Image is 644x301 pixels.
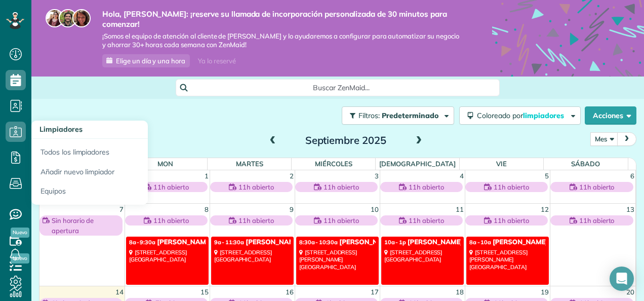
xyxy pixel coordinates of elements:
[469,239,491,246] span: 8a - 10a
[116,57,185,65] span: Elige un día y una hora
[246,238,356,246] span: [PERSON_NAME] - Ejemplo de cita
[31,181,148,205] a: Equipos
[289,170,295,182] a: 2
[324,182,359,192] span: 11h abierto
[46,9,64,27] img: maria-72a9807cf96188c08ef61303f053569d2e2a8a1cde33d635c8a3ac13582a053d.jpg
[114,286,125,298] a: 14
[496,160,507,168] span: Vie
[610,267,634,291] div: Abra Intercom Messenger
[31,162,148,182] a: Añadir nuevo limpiador
[299,249,357,271] font: [STREET_ADDRESS][PERSON_NAME] [GEOGRAPHIC_DATA]
[204,170,210,182] a: 1
[540,286,550,298] a: 19
[238,182,274,192] span: 11h abierto
[59,9,77,27] img: jorge-587dff0eeaa6aab1f244e6dc62b8924c3b6ad411094392a53c71c6c4a576187d.jpg
[157,238,267,246] span: [PERSON_NAME] - Ejemplo de cita
[324,215,359,225] span: 11h abierto
[384,239,406,246] span: 10a - 1p
[625,204,635,215] a: 13
[379,160,455,168] span: [DEMOGRAPHIC_DATA]
[238,215,274,225] span: 11h abierto
[337,106,454,125] a: Filtros: Predeterminado
[102,32,462,49] span: ¡Somos el equipo de atención al cliente de [PERSON_NAME] y lo ayudaremos a configurar para automa...
[494,182,529,192] span: 11h abierto
[199,286,210,298] a: 15
[39,125,83,134] span: Limpiadores
[118,204,125,215] a: 7
[52,215,119,236] span: Sin horario de apertura
[477,111,568,120] span: Coloreado por
[493,238,638,246] span: [PERSON_NAME] - Ejemplo de nombramiento
[102,54,190,67] a: Elige un día y una hora
[129,249,187,263] font: [STREET_ADDRESS] [GEOGRAPHIC_DATA]
[523,111,566,120] span: limpiadores
[374,170,380,182] a: 3
[384,249,442,263] font: [STREET_ADDRESS] [GEOGRAPHIC_DATA]
[579,182,615,192] span: 11h abierto
[459,170,465,182] a: 4
[408,238,518,246] span: [PERSON_NAME] - Ejemplo de cita
[358,111,380,120] span: Filtros:
[285,286,295,298] a: 16
[289,204,295,215] a: 9
[625,286,635,298] a: 20
[236,160,263,168] span: Martes
[315,160,352,168] span: Miércoles
[299,239,338,246] span: 8:30a - 10:30a
[31,139,148,162] a: Todos los limpiadores
[370,204,380,215] a: 10
[214,249,272,263] font: [STREET_ADDRESS] [GEOGRAPHIC_DATA]
[585,106,636,125] button: Acciones
[153,215,189,225] span: 11h abierto
[540,204,550,215] a: 12
[102,9,462,29] strong: Hola, [PERSON_NAME]: ¡reserve su llamada de incorporación personalizada de 30 minutos para comenzar!
[204,204,210,215] a: 8
[409,182,444,192] span: 11h abierto
[617,132,636,146] button: próximo
[455,286,465,298] a: 18
[382,111,439,120] span: Predeterminado
[571,160,600,168] span: Sábado
[590,132,618,146] button: Mes
[455,204,465,215] a: 11
[214,239,245,246] span: 9a - 11:30a
[409,215,444,225] span: 11h abierto
[283,135,409,146] h2: Septiembre 2025
[579,215,615,225] span: 11h abierto
[459,106,581,125] button: Coloreado porlimpiadores
[11,228,29,238] span: Nuevo
[339,238,450,246] span: [PERSON_NAME] - Ejemplo de cita
[153,182,189,192] span: 11h abierto
[544,170,550,182] a: 5
[370,286,380,298] a: 17
[72,9,91,27] img: michelle-19f622bdf1676172e81f8f8fba1fb50e276960ebfe0243fe18214015130c80e4.jpg
[157,160,173,168] span: Mon
[469,249,527,271] font: [STREET_ADDRESS] [PERSON_NAME][GEOGRAPHIC_DATA]
[494,215,529,225] span: 11h abierto
[129,239,156,246] span: 8a - 9:30a
[593,111,623,120] font: Acciones
[342,106,454,125] button: Filtros: Predeterminado
[629,170,635,182] a: 6
[192,55,242,67] div: Ya lo reservé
